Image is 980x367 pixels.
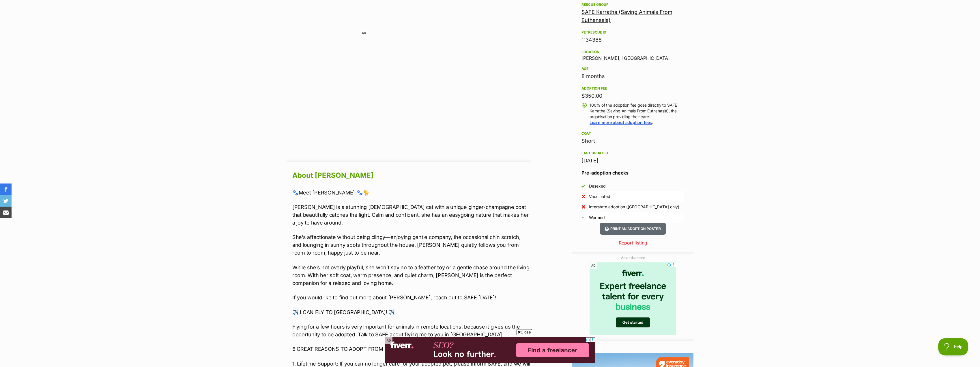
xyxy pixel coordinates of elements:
iframe: Advertisement [360,30,457,111]
p: Flying for a few hours is very important for animals in remote locations, because it gives us the... [292,323,531,338]
a: Report listing [572,239,693,246]
div: Adoption fee [581,86,684,91]
p: 🐾Meet [PERSON_NAME] 🐾🐈 [292,189,531,197]
p: ✈️ I CAN FLY TO [GEOGRAPHIC_DATA]! ✈️ [292,308,531,316]
img: Yes [581,184,586,188]
div: Vaccinated [589,194,610,199]
div: PetRescue ID [581,30,684,35]
img: No [581,194,586,199]
div: Rescue group [581,2,684,7]
p: 6 GREAT REASONS TO ADOPT FROM SAFE: [292,345,531,353]
p: 100% of the adoption fee goes directly to SAFE Karratha (Saving Animals From Euthanasia), the org... [590,102,684,125]
img: No [581,205,586,209]
div: [DATE] [581,157,684,165]
div: Short [581,137,684,145]
iframe: Help Scout Beacon - Open [938,338,968,355]
div: Location [581,50,684,54]
div: 1134388 [581,36,684,44]
div: Last updated [581,151,684,155]
p: She’s affectionate without being clingy—enjoying gentle company, the occasional chin scratch, and... [292,233,531,257]
div: Wormed [589,215,605,220]
button: Print an adoption poster [600,223,666,235]
p: While she’s not overly playful, she won’t say no to a feather toy or a gentle chase around the li... [292,264,531,287]
div: $350.00 [581,92,684,100]
span: AD [385,337,392,344]
h2: About [PERSON_NAME] [292,169,531,182]
a: Learn more about adoption fees [590,120,652,125]
div: Interstate adoption ([GEOGRAPHIC_DATA] only) [589,204,679,210]
span: Unknown [581,214,584,220]
div: Advertisement [572,252,693,342]
span: Close [517,329,532,335]
div: [PERSON_NAME], [GEOGRAPHIC_DATA] [581,49,684,61]
h3: Pre-adoption checks [581,169,684,176]
div: 8 months [581,72,684,80]
a: SAFE Karratha (Saving Animals From Euthanasia) [581,9,672,23]
span: AD [360,30,368,36]
div: Age [581,66,684,71]
div: Desexed [589,183,606,189]
div: Coat [581,131,684,136]
span: AD [590,262,597,269]
p: If you would like to find out more about [PERSON_NAME], reach out to SAFE [DATE]! [292,294,531,301]
p: [PERSON_NAME] is a stunning [DEMOGRAPHIC_DATA] cat with a unique ginger-champagne coat that beaut... [292,203,531,227]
